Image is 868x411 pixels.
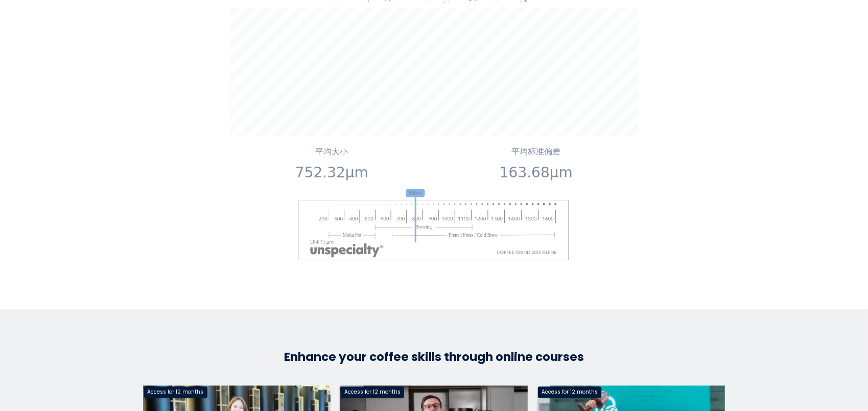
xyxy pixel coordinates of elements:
p: 163.68μm [438,162,635,184]
p: 752.32μm [233,162,430,184]
p: 平均大小 [233,146,430,158]
p: 平均标准偏差 [438,146,635,158]
tspan: 普通大小 [409,190,423,195]
h3: Enhance your coffee skills through online courses [143,350,725,365]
